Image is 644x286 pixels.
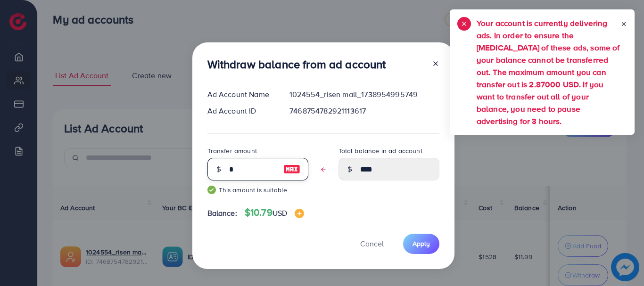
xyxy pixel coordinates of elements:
label: Transfer amount [207,146,257,155]
img: image [283,163,300,175]
span: Balance: [207,208,237,219]
div: 7468754782921113617 [282,106,446,116]
div: Ad Account Name [200,89,282,100]
h4: $10.79 [245,207,304,219]
div: 1024554_risen mall_1738954995749 [282,89,446,100]
img: guide [207,186,216,194]
h5: Your account is currently delivering ads. In order to ensure the [MEDICAL_DATA] of these ads, som... [477,17,620,127]
img: image [295,209,304,218]
div: Ad Account ID [200,106,282,116]
small: This amount is suitable [207,185,308,195]
h3: Withdraw balance from ad account [207,57,386,71]
span: Cancel [360,238,384,249]
span: Apply [413,239,430,248]
label: Total balance in ad account [339,146,422,155]
button: Apply [403,234,439,254]
button: Cancel [348,234,396,254]
span: USD [272,208,287,218]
